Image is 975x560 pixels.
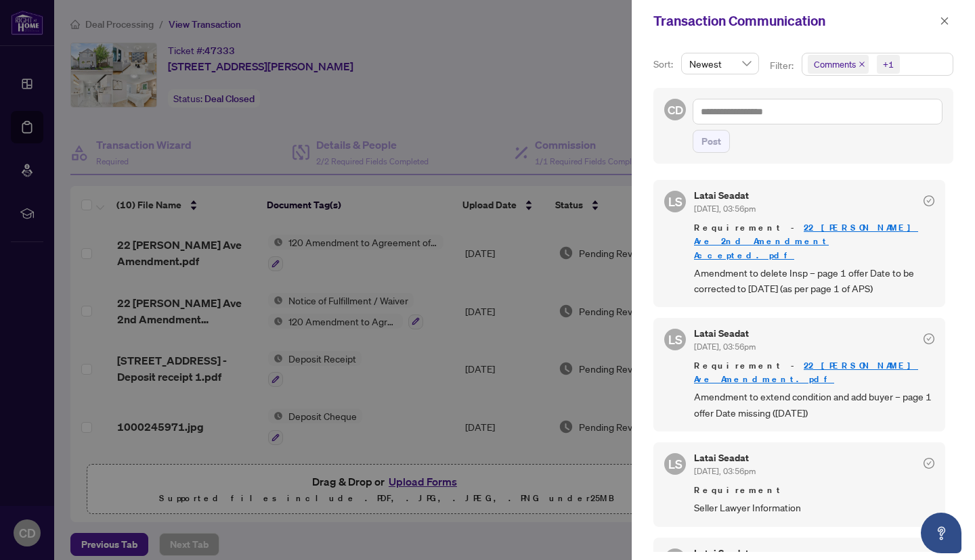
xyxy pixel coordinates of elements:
[694,389,934,421] span: Amendment to extend condition and add buyer – page 1 offer Date missing ([DATE])
[693,130,730,153] button: Post
[694,342,756,352] span: [DATE], 03:56pm
[667,101,683,119] span: CD
[694,549,756,558] h5: Latai Seadat
[694,329,756,338] h5: Latai Seadat
[808,55,869,74] span: Comments
[689,53,751,74] span: Newest
[921,513,961,553] button: Open asap
[653,57,676,72] p: Sort:
[694,204,756,214] span: [DATE], 03:56pm
[694,222,918,260] a: 22 [PERSON_NAME] Ave 2nd Amendment Accepted.pdf
[694,484,934,497] span: Requirement
[770,58,796,73] p: Filter:
[940,16,949,26] span: close
[694,453,756,463] h5: Latai Seadat
[694,500,934,515] span: Seller Lawyer Information
[668,454,682,473] span: LS
[694,191,756,200] h5: Latai Seadat
[653,11,936,31] div: Transaction Communication
[924,458,934,469] span: check-circle
[883,57,894,71] div: +1
[694,359,934,386] span: Requirement -
[814,57,856,71] span: Comments
[694,265,934,297] span: Amendment to delete Insp – page 1 offer Date to be corrected to [DATE] (as per page 1 of APS)
[924,333,934,344] span: check-circle
[859,61,865,68] span: close
[924,195,934,206] span: check-circle
[668,192,682,211] span: LS
[694,360,918,385] a: 22 [PERSON_NAME] Ave Amendment.pdf
[694,221,934,262] span: Requirement -
[694,466,756,476] span: [DATE], 03:56pm
[668,330,682,349] span: LS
